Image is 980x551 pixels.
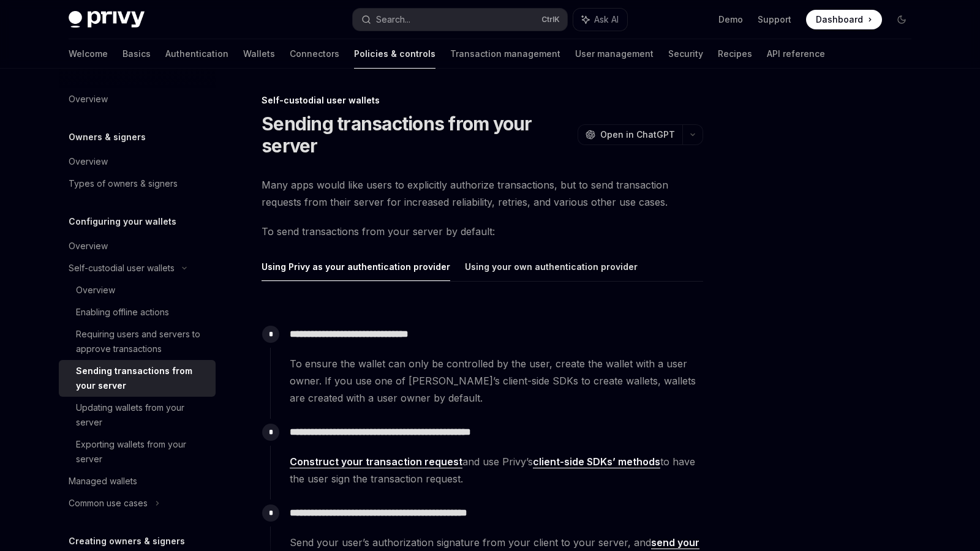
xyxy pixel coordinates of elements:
[892,10,911,29] button: Toggle dark mode
[262,176,703,211] span: Many apps would like users to explicitly authorize transactions, but to send transaction requests...
[758,13,791,26] a: Support
[668,39,703,69] a: Security
[76,283,115,298] div: Overview
[69,534,185,549] h5: Creating owners & signers
[123,39,151,69] a: Basics
[262,252,450,281] button: Using Privy as your authentication provider
[69,130,146,144] h5: Owners & signers
[767,39,825,69] a: API reference
[262,223,703,240] span: To send transactions from your server by default:
[354,39,435,69] a: Policies & controls
[76,327,208,356] div: Requiring users and servers to approve transactions
[69,154,108,169] div: Overview
[718,13,743,26] a: Demo
[290,355,703,407] span: To ensure the wallet can only be controlled by the user, create the wallet with a user owner. If ...
[290,453,703,487] span: and use Privy’s to have the user sign the transaction request.
[76,364,208,393] div: Sending transactions from your server
[59,279,216,301] a: Overview
[600,129,675,141] span: Open in ChatGPT
[450,39,560,69] a: Transaction management
[59,397,216,433] a: Updating wallets from your server
[69,176,178,191] div: Types of owners & signers
[594,13,619,26] span: Ask AI
[59,323,216,360] a: Requiring users and servers to approve transactions
[76,305,169,320] div: Enabling offline actions
[806,10,882,29] a: Dashboard
[575,39,654,69] a: User management
[262,113,573,157] h1: Sending transactions from your server
[290,39,339,69] a: Connectors
[69,474,137,489] div: Managed wallets
[59,235,216,257] a: Overview
[69,214,176,229] h5: Configuring your wallets
[718,39,752,69] a: Recipes
[376,12,410,27] div: Search...
[69,261,175,275] div: Self-custodial user wallets
[69,92,108,107] div: Overview
[69,496,148,511] div: Common use cases
[578,124,682,145] button: Open in ChatGPT
[59,151,216,173] a: Overview
[59,433,216,470] a: Exporting wallets from your server
[262,94,703,107] div: Self-custodial user wallets
[59,360,216,397] a: Sending transactions from your server
[541,15,560,24] span: Ctrl K
[69,39,108,69] a: Welcome
[59,470,216,492] a: Managed wallets
[76,437,208,467] div: Exporting wallets from your server
[69,11,145,28] img: dark logo
[76,400,208,430] div: Updating wallets from your server
[59,301,216,323] a: Enabling offline actions
[573,9,627,31] button: Ask AI
[69,239,108,253] div: Overview
[243,39,275,69] a: Wallets
[533,455,660,468] a: client-side SDKs’ methods
[290,455,462,468] a: Construct your transaction request
[465,252,638,281] button: Using your own authentication provider
[816,13,863,26] span: Dashboard
[165,39,228,69] a: Authentication
[59,173,216,195] a: Types of owners & signers
[59,88,216,110] a: Overview
[353,9,567,31] button: Search...CtrlK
